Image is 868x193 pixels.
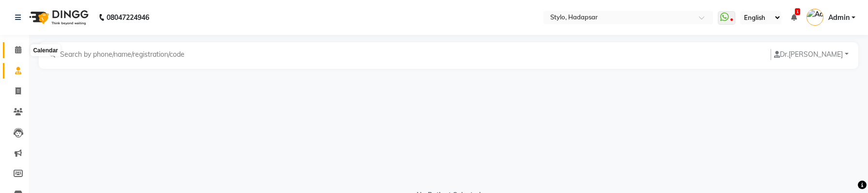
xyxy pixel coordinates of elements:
input: Search by phone/name/registration/code [59,49,192,60]
img: logo [25,4,91,31]
a: 1 [791,13,797,22]
span: Admin [828,13,850,23]
span: 1 [795,8,800,15]
span: Dr. [774,50,789,59]
img: Admin [806,9,823,26]
button: Dr.[PERSON_NAME] [771,49,852,60]
b: 08047224946 [107,4,149,31]
div: Calendar [31,45,60,56]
